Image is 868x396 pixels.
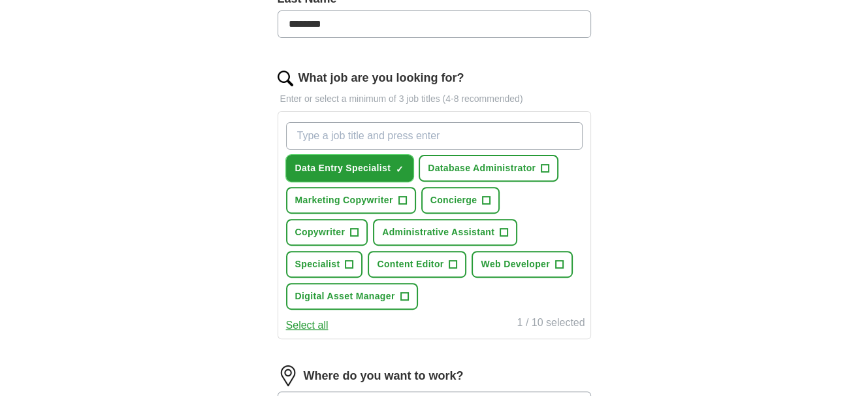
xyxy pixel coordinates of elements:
[382,225,494,239] span: Administrative Assistant
[295,289,395,303] span: Digital Asset Manager
[295,225,346,239] span: Copywriter
[430,193,477,207] span: Concierge
[278,71,293,86] img: search.png
[396,164,404,174] span: ✓
[295,193,393,207] span: Marketing Copywriter
[472,251,572,278] button: Web Developer
[428,161,536,175] span: Database Administrator
[377,257,443,271] span: Content Editor
[278,92,591,106] p: Enter or select a minimum of 3 job titles (4-8 recommended)
[286,318,329,333] button: Select all
[517,315,585,333] div: 1 / 10 selected
[298,69,464,87] label: What job are you looking for?
[368,251,466,278] button: Content Editor
[421,187,500,214] button: Concierge
[286,122,583,150] input: Type a job title and press enter
[295,257,340,271] span: Specialist
[304,367,464,385] label: Where do you want to work?
[286,251,363,278] button: Specialist
[286,219,368,246] button: Copywriter
[481,257,549,271] span: Web Developer
[286,187,416,214] button: Marketing Copywriter
[295,161,391,175] span: Data Entry Specialist
[278,365,298,386] img: location.png
[373,219,517,246] button: Administrative Assistant
[419,155,558,182] button: Database Administrator
[286,155,414,182] button: Data Entry Specialist✓
[286,283,418,310] button: Digital Asset Manager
